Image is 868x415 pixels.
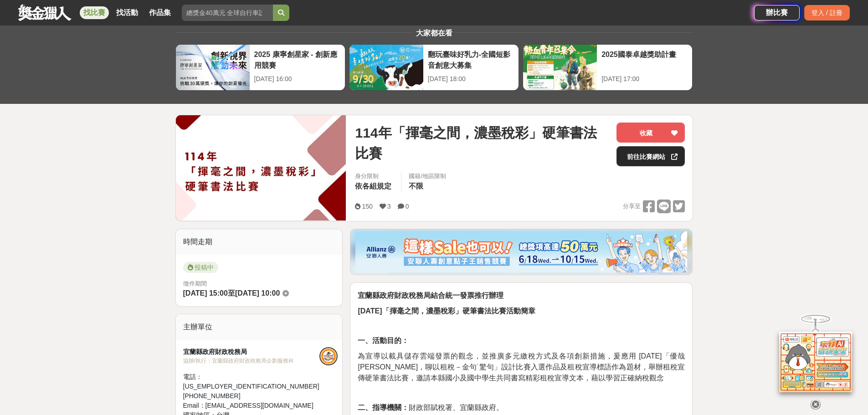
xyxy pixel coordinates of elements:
input: 總獎金40萬元 全球自行車設計比賽 [182,5,273,21]
span: 114年「揮毫之間，濃墨稅彩」硬筆書法比賽 [355,123,609,164]
div: 2025國泰卓越獎助計畫 [601,49,688,70]
span: 財政部賦稅署、宜蘭縣政府。 [358,404,503,411]
button: 收藏 [616,123,685,143]
span: [DATE] 15:00 [183,289,228,297]
div: 身分限制 [355,172,394,181]
img: Cover Image [176,115,346,220]
span: 依各組規定 [355,182,391,190]
div: 2025 康寧創星家 - 創新應用競賽 [254,49,340,70]
span: 為宣導以載具儲存雲端發票的觀念，並推廣多元繳稅方式及各項創新措施，爰應用 [DATE]「優哉[PERSON_NAME]，聊以租稅－金句˙驚句」設計比賽入選作品及租稅宣導標語作為題材，舉辦租稅宣傳... [358,352,685,382]
span: 150 [362,203,372,210]
div: 登入 / 註冊 [804,5,850,20]
div: 宜蘭縣政府財政稅務局 [183,347,319,357]
div: 時間走期 [176,229,343,255]
span: 大家都在看 [414,29,455,37]
span: 至 [228,289,235,297]
strong: 二、指導機關： [358,404,409,411]
strong: 宜蘭縣政府財政稅務局結合統一發票推行辦理 [358,292,503,299]
div: [DATE] 17:00 [601,74,688,84]
span: 投稿中 [183,262,218,273]
a: 前往比賽網站 [616,146,685,166]
span: 3 [387,203,391,210]
strong: [DATE]「揮毫之間，濃墨稅彩」硬筆書法比賽活動簡章 [358,307,535,315]
a: 找比賽 [80,6,109,19]
div: [DATE] 16:00 [254,74,340,84]
div: 協辦/執行： 宜蘭縣政府財政稅務局企劃服務科 [183,357,319,365]
span: [DATE] 10:00 [235,289,280,297]
a: 2025 康寧創星家 - 創新應用競賽[DATE] 16:00 [175,44,345,91]
span: 分享至 [623,200,641,213]
span: 不限 [409,182,423,190]
div: Email： [EMAIL_ADDRESS][DOMAIN_NAME] [183,401,319,410]
img: dcc59076-91c0-4acb-9c6b-a1d413182f46.png [355,231,687,272]
div: 翻玩臺味好乳力-全國短影音創意大募集 [428,49,514,70]
a: 辦比賽 [754,5,800,20]
a: 作品集 [145,6,175,19]
div: 電話： [US_EMPLOYER_IDENTIFICATION_NUMBER][PHONE_NUMBER] [183,372,319,401]
img: d2146d9a-e6f6-4337-9592-8cefde37ba6b.png [779,332,852,392]
a: 翻玩臺味好乳力-全國短影音創意大募集[DATE] 18:00 [349,44,519,91]
span: 0 [406,203,409,210]
a: 找活動 [113,6,142,19]
div: 國籍/地區限制 [409,172,446,181]
a: 2025國泰卓越獎助計畫[DATE] 17:00 [523,44,693,91]
strong: 一、活動目的： [358,337,409,344]
div: [DATE] 18:00 [428,74,514,84]
span: 徵件期間 [183,280,207,287]
div: 主辦單位 [176,314,343,340]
